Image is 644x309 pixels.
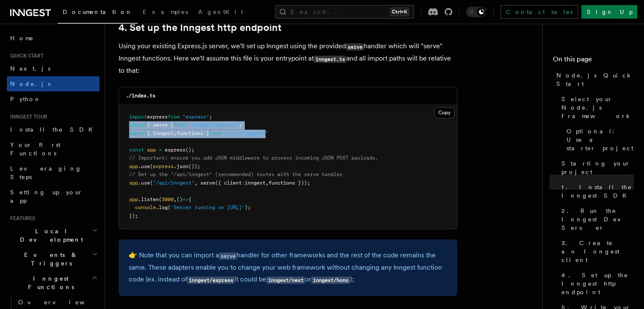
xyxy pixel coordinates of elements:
span: 1. Install the Inngest SDK [561,183,634,200]
span: Features [7,215,35,222]
a: Setting up your app [7,185,100,208]
span: express [165,147,185,153]
span: , [174,196,177,202]
span: ( [150,163,153,169]
a: Optional: Use a starter project [563,124,634,156]
a: 3. Create an Inngest client [558,235,634,268]
span: 2. Run the Inngest Dev Server [561,207,634,232]
a: Node.js [7,76,100,91]
a: Python [7,91,100,107]
code: inngest.ts [314,55,346,63]
p: Using your existing Express.js server, we'll set up Inngest using the provided handler which will... [119,40,457,77]
span: "./src/inngest" [224,130,268,136]
a: Examples [138,3,193,23]
span: Inngest tour [7,113,47,120]
span: app [147,147,156,153]
span: // Important: ensure you add JSON middleware to process incoming JSON POST payloads. [129,155,378,161]
span: Leveraging Steps [10,165,82,180]
a: Contact sales [500,5,578,19]
span: ( [159,196,162,202]
a: Your first Functions [7,137,100,161]
button: Search...Ctrl+K [275,5,414,19]
span: , [194,180,197,186]
span: ( [150,180,153,186]
span: functions } [177,130,209,136]
span: = [159,147,162,153]
span: const [129,147,144,153]
code: serve [346,43,364,50]
p: 👉 Note that you can import a handler for other frameworks and the rest of the code remains the sa... [129,249,447,286]
kbd: Ctrl+K [390,8,409,16]
a: 1. Install the Inngest SDK [558,179,634,203]
a: AgentKit [193,3,248,23]
span: , [265,180,268,186]
span: .use [138,163,150,169]
a: Node.js Quick Start [553,68,634,91]
span: serve [200,180,215,186]
button: Toggle dark mode [466,7,486,17]
span: console [135,204,156,210]
button: Copy [434,107,454,118]
span: "/api/inngest" [153,180,194,186]
code: inngest/express [187,276,235,284]
span: ( [168,204,171,210]
span: import [129,122,147,128]
a: Sign Up [581,5,637,19]
span: Your first Functions [10,141,61,157]
span: Overview [18,299,105,306]
code: inngest/next [266,276,305,284]
span: ({ client [215,180,242,186]
span: .listen [138,196,159,202]
a: Install the SDK [7,122,100,137]
span: from [174,122,185,128]
span: Node.js [10,80,50,87]
span: Examples [143,8,188,15]
span: ; [239,122,242,128]
span: "express" [182,114,209,120]
span: .log [156,204,168,210]
span: 3000 [162,196,174,202]
span: // Set up the "/api/inngest" (recommended) routes with the serve handler [129,171,343,177]
span: Local Development [7,227,92,244]
span: ; [209,114,212,120]
span: "inngest/express" [188,122,239,128]
span: Starting your project [561,159,634,176]
span: 3. Create an Inngest client [561,239,634,264]
span: express [153,163,174,169]
span: : [242,180,245,186]
a: Documentation [58,3,138,24]
button: Local Development [7,223,100,247]
span: app [129,196,138,202]
h4: On this page [553,54,634,68]
span: 4. Set up the Inngest http endpoint [561,271,634,296]
span: from [168,114,180,120]
span: () [177,196,182,202]
code: inngest/hono [311,276,350,284]
span: app [129,180,138,186]
button: Events & Triggers [7,247,100,271]
span: AgentKit [198,8,243,15]
a: 4. Set up the Inngest http endpoint [119,22,282,33]
a: Starting your project [558,156,634,179]
span: Next.js [10,65,50,72]
span: express [147,114,168,120]
code: ./index.ts [126,93,155,99]
span: Optional: Use a starter project [567,127,634,152]
button: Inngest Functions [7,271,100,295]
span: Events & Triggers [7,251,92,268]
span: { serve } [147,122,174,128]
span: { inngest [147,130,174,136]
span: Select your Node.js framework [561,95,634,120]
a: 4. Set up the Inngest http endpoint [558,268,634,300]
a: Next.js [7,61,100,76]
span: inngest [245,180,265,186]
a: 2. Run the Inngest Dev Server [558,203,634,235]
a: serve [219,251,237,259]
span: .json [174,163,188,169]
span: ); [245,204,251,210]
span: functions })); [268,180,310,186]
span: import [129,130,147,136]
span: , [174,130,177,136]
span: import [129,114,147,120]
span: Quick start [7,52,44,59]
